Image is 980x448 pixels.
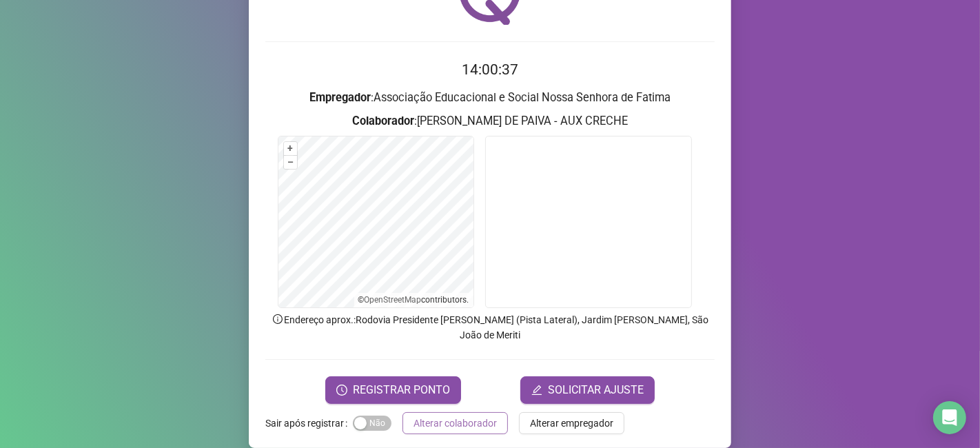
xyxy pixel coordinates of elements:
li: © contributors. [358,295,469,305]
label: Sair após registrar [265,412,353,434]
a: OpenStreetMap [365,295,422,305]
span: SOLICITAR AJUSTE [548,382,644,398]
button: + [284,142,297,155]
button: Alterar colaborador [402,412,508,434]
button: editSOLICITAR AJUSTE [520,376,655,404]
h3: : Associação Educacional e Social Nossa Senhora de Fatima [265,89,715,107]
button: – [284,156,297,169]
span: edit [531,385,542,396]
span: info-circle [272,313,284,325]
span: Alterar empregador [530,416,613,431]
span: Alterar colaborador [414,416,497,431]
strong: Colaborador [352,114,414,128]
button: REGISTRAR PONTO [325,376,461,404]
button: Alterar empregador [519,412,624,434]
span: REGISTRAR PONTO [353,382,450,398]
p: Endereço aprox. : Rodovia Presidente [PERSON_NAME] (Pista Lateral), Jardim [PERSON_NAME], São Joã... [265,312,715,343]
strong: Empregador [309,91,371,104]
span: clock-circle [336,385,347,396]
div: Open Intercom Messenger [933,401,966,434]
h3: : [PERSON_NAME] DE PAIVA - AUX CRECHE [265,112,715,130]
time: 14:00:37 [462,61,518,78]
